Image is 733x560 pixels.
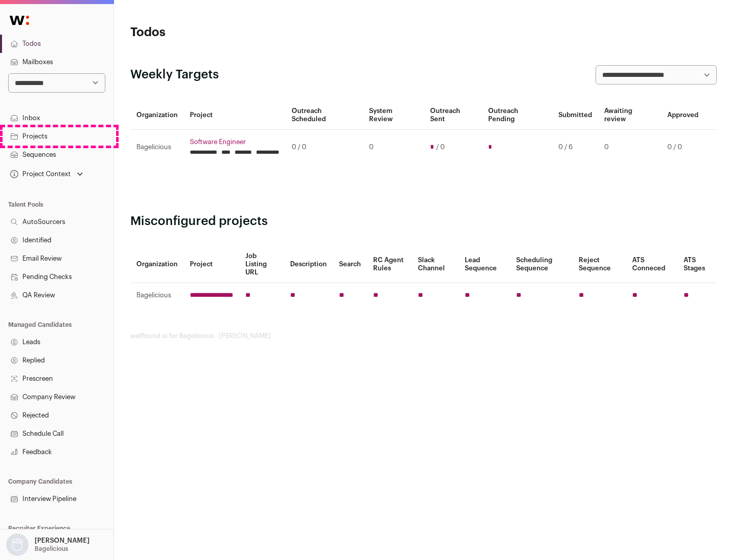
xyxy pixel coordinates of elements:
[35,545,68,553] p: Bagelicious
[363,130,424,165] td: 0
[239,246,284,283] th: Job Listing URL
[190,138,279,146] a: Software Engineer
[510,246,573,283] th: Scheduling Sequence
[8,167,85,181] button: Open dropdown
[286,130,363,165] td: 0 / 0
[35,537,90,545] p: [PERSON_NAME]
[8,170,71,178] div: Project Context
[367,246,411,283] th: RC Agent Rules
[626,246,677,283] th: ATS Conneced
[482,101,552,130] th: Outreach Pending
[363,101,424,130] th: System Review
[4,10,35,31] img: Wellfound
[184,101,286,130] th: Project
[184,246,239,283] th: Project
[130,101,184,130] th: Organization
[598,101,661,130] th: Awaiting review
[424,101,483,130] th: Outreach Sent
[130,283,184,308] td: Bagelicious
[130,130,184,165] td: Bagelicious
[678,246,717,283] th: ATS Stages
[661,101,704,130] th: Approved
[552,130,598,165] td: 0 / 6
[130,24,326,41] h1: Todos
[598,130,661,165] td: 0
[130,67,219,83] h2: Weekly Targets
[6,534,29,556] img: nopic.png
[333,246,367,283] th: Search
[284,246,333,283] th: Description
[4,534,92,556] button: Open dropdown
[459,246,510,283] th: Lead Sequence
[661,130,704,165] td: 0 / 0
[130,213,717,230] h2: Misconfigured projects
[130,332,717,340] footer: wellfound:ai for Bagelicious - [PERSON_NAME]
[130,246,184,283] th: Organization
[573,246,627,283] th: Reject Sequence
[412,246,459,283] th: Slack Channel
[552,101,598,130] th: Submitted
[286,101,363,130] th: Outreach Scheduled
[436,143,445,151] span: / 0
